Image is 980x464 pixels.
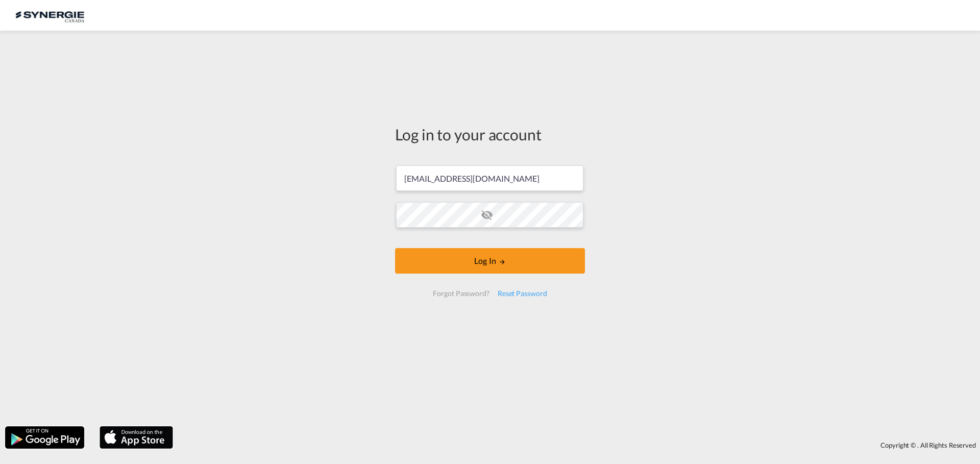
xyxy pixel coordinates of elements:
[15,4,84,27] img: 1f56c880d42311ef80fc7dca854c8e59.png
[494,284,551,303] div: Reset Password
[481,209,493,221] md-icon: icon-eye-off
[396,165,583,191] input: Enter email/phone number
[395,248,585,274] button: LOGIN
[178,436,980,454] div: Copyright © . All Rights Reserved
[4,425,85,450] img: google.png
[395,124,585,145] div: Log in to your account
[99,425,174,450] img: apple.png
[429,284,493,303] div: Forgot Password?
